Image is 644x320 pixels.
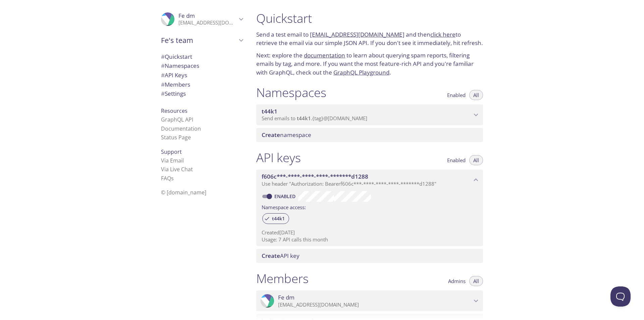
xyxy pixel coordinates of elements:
[256,150,301,165] h1: API keys
[268,216,289,222] span: t44k1
[161,36,237,45] span: Fe's team
[256,290,483,311] div: Fe dm
[161,90,186,97] span: Settings
[171,175,174,182] span: s
[256,85,326,100] h1: Namespaces
[161,81,190,88] span: Members
[156,8,248,30] div: Fe dm
[444,276,470,286] button: Admins
[469,276,483,286] button: All
[156,32,248,49] div: Fe's team
[256,30,483,47] p: Send a test email to and then to retrieve the email via our simple JSON API. If you don't see it ...
[156,80,248,89] div: Members
[262,252,300,260] span: API key
[443,90,470,100] button: Enabled
[161,62,165,70] span: #
[256,249,483,263] div: Create API Key
[262,213,289,224] div: t44k1
[256,11,483,26] h1: Quickstart
[262,115,367,122] span: Send emails to . {tag} @[DOMAIN_NAME]
[278,302,472,308] p: [EMAIL_ADDRESS][DOMAIN_NAME]
[256,104,483,125] div: t44k1 namespace
[256,271,309,286] h1: Members
[156,52,248,61] div: Quickstart
[161,71,187,79] span: API Keys
[256,51,483,77] p: Next: explore the to learn about querying spam reports, filtering emails by tag, and more. If you...
[262,202,306,212] label: Namespace access:
[161,53,192,60] span: Quickstart
[273,193,298,199] a: Enabled
[469,90,483,100] button: All
[333,68,389,76] a: GraphQL Playground
[262,107,277,115] span: t44k1
[262,229,478,236] p: Created [DATE]
[156,89,248,98] div: Team Settings
[262,131,280,139] span: Create
[469,155,483,165] button: All
[156,71,248,80] div: API Keys
[310,31,405,38] a: [EMAIL_ADDRESS][DOMAIN_NAME]
[161,157,184,164] a: Via Email
[262,131,311,139] span: namespace
[610,286,631,307] iframe: Help Scout Beacon - Open
[178,19,237,26] p: [EMAIL_ADDRESS][DOMAIN_NAME]
[262,236,478,243] p: Usage: 7 API calls this month
[256,128,483,142] div: Create namespace
[278,294,294,301] span: Fe dm
[161,53,165,60] span: #
[430,31,455,38] a: click here
[178,12,195,19] span: Fe dm
[161,71,165,79] span: #
[156,61,248,71] div: Namespaces
[161,90,165,97] span: #
[161,189,206,196] span: © [DOMAIN_NAME]
[161,134,191,141] a: Status Page
[161,81,165,88] span: #
[161,62,199,70] span: Namespaces
[443,155,470,165] button: Enabled
[161,107,187,115] span: Resources
[161,175,174,182] a: FAQ
[161,116,193,123] a: GraphQL API
[297,115,311,122] span: t44k1
[161,148,182,155] span: Support
[161,125,201,132] a: Documentation
[161,166,193,173] a: Via Live Chat
[262,252,280,260] span: Create
[304,51,345,59] a: documentation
